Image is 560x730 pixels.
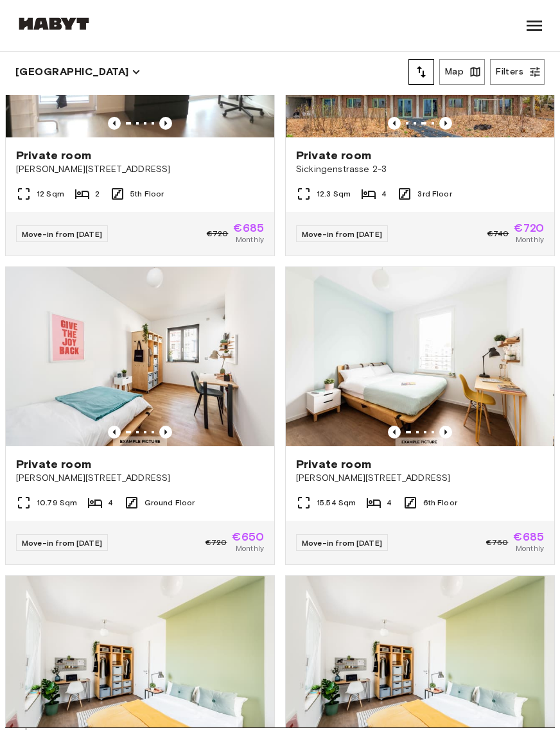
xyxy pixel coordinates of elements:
[108,426,121,439] button: Previous image
[207,228,229,239] span: €720
[296,456,371,472] span: Private room
[22,538,102,548] span: Move-in from [DATE]
[144,497,195,508] span: Ground Floor
[95,188,100,200] span: 2
[439,426,452,439] button: Previous image
[516,234,544,245] span: Monthly
[16,148,91,163] span: Private room
[108,497,113,508] span: 4
[296,148,371,163] span: Private room
[6,267,274,446] img: Marketing picture of unit DE-01-09-022-01Q
[37,188,64,200] span: 12 Sqm
[22,229,102,239] span: Move-in from [DATE]
[317,188,351,200] span: 12.3 Sqm
[232,531,264,543] span: €650
[302,229,382,239] span: Move-in from [DATE]
[206,537,227,548] span: €720
[408,59,434,85] button: tune
[388,426,401,439] button: Previous image
[15,63,141,81] button: [GEOGRAPHIC_DATA]
[159,117,172,130] button: Previous image
[296,472,544,485] span: [PERSON_NAME][STREET_ADDRESS]
[5,266,275,565] a: Marketing picture of unit DE-01-09-022-01QPrevious imagePrevious imagePrivate room[PERSON_NAME][S...
[130,188,164,200] span: 5th Floor
[516,543,544,554] span: Monthly
[16,163,264,176] span: [PERSON_NAME][STREET_ADDRESS]
[159,426,172,439] button: Previous image
[108,117,121,130] button: Previous image
[16,472,264,485] span: [PERSON_NAME][STREET_ADDRESS]
[236,234,264,245] span: Monthly
[490,59,545,85] button: Filters
[37,497,77,508] span: 10.79 Sqm
[417,188,451,200] span: 3rd Floor
[296,163,544,176] span: Sickingenstrasse 2-3
[15,17,92,30] img: Habyt
[16,456,91,472] span: Private room
[439,59,485,85] button: Map
[423,497,457,508] span: 6th Floor
[302,538,382,548] span: Move-in from [DATE]
[439,117,452,130] button: Previous image
[233,222,264,234] span: €685
[236,543,264,554] span: Monthly
[388,117,401,130] button: Previous image
[285,267,554,446] img: Marketing picture of unit DE-01-09-020-02Q
[513,531,544,543] span: €685
[486,537,509,548] span: €760
[317,497,356,508] span: 15.54 Sqm
[285,266,555,565] a: Marketing picture of unit DE-01-09-020-02QMarketing picture of unit DE-01-09-020-02QPrevious imag...
[487,228,509,239] span: €740
[381,188,387,200] span: 4
[387,497,392,508] span: 4
[514,222,544,234] span: €720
